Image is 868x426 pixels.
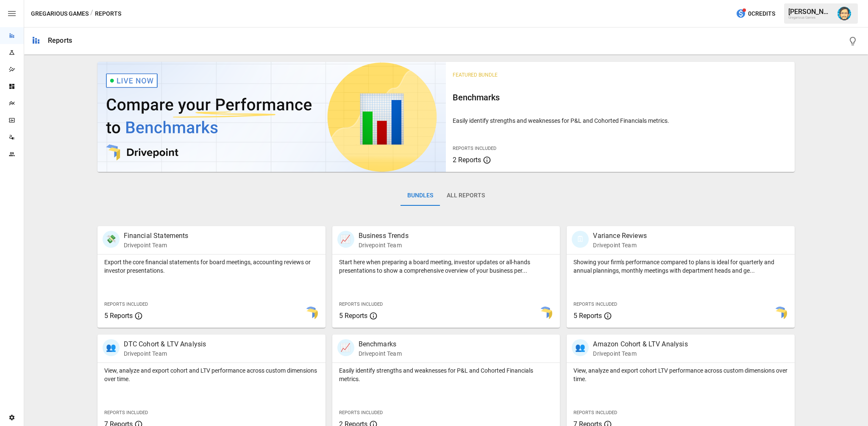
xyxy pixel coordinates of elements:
span: Reports Included [573,410,617,415]
span: Featured Bundle [453,72,498,78]
span: 0 Credits [748,8,775,19]
p: Drivepoint Team [124,241,189,249]
p: Business Trends [359,231,409,241]
p: Variance Reviews [593,231,646,241]
div: 👥 [572,339,589,356]
span: 5 Reports [339,312,367,320]
button: Gregarious Games [31,8,89,19]
p: Benchmarks [359,339,402,349]
span: Reports Included [339,410,383,415]
img: video thumbnail [97,62,446,172]
div: / [90,8,93,19]
div: 📈 [337,231,354,248]
p: Drivepoint Team [124,349,206,358]
p: View, analyze and export cohort and LTV performance across custom dimensions over time. [104,366,319,383]
div: Reports [48,36,72,44]
p: View, analyze and export cohort LTV performance across custom dimensions over time. [573,366,788,383]
p: Financial Statements [124,231,189,241]
button: Dana Basken [832,2,856,25]
div: Gregarious Games [788,16,832,19]
span: 2 Reports [453,156,481,164]
p: DTC Cohort & LTV Analysis [124,339,206,349]
span: Reports Included [339,302,383,307]
p: Easily identify strengths and weaknesses for P&L and Cohorted Financials metrics. [339,366,554,383]
p: Drivepoint Team [359,241,409,249]
img: Dana Basken [837,7,851,20]
p: Drivepoint Team [593,241,646,249]
img: smart model [304,307,318,320]
div: 🗓 [572,231,589,248]
p: Start here when preparing a board meeting, investor updates or all-hands presentations to show a ... [339,258,554,275]
p: Export the core financial statements for board meetings, accounting reviews or investor presentat... [104,258,319,275]
button: 0Credits [732,6,779,22]
span: Reports Included [573,302,617,307]
span: Reports Included [104,302,148,307]
div: [PERSON_NAME] [788,8,832,16]
span: 5 Reports [104,312,133,320]
p: Amazon Cohort & LTV Analysis [593,339,687,349]
img: smart model [539,307,552,320]
span: 5 Reports [573,312,602,320]
span: Reports Included [104,410,148,415]
span: Reports Included [453,146,496,151]
div: 👥 [103,339,120,356]
div: 📈 [337,339,354,356]
button: All Reports [440,185,492,206]
p: Easily identify strengths and weaknesses for P&L and Cohorted Financials metrics. [453,116,788,125]
button: Bundles [401,185,440,206]
p: Drivepoint Team [359,349,402,358]
div: 💸 [103,231,120,248]
img: smart model [773,307,787,320]
h6: Benchmarks [453,91,788,104]
p: Drivepoint Team [593,349,687,358]
p: Showing your firm's performance compared to plans is ideal for quarterly and annual plannings, mo... [573,258,788,275]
